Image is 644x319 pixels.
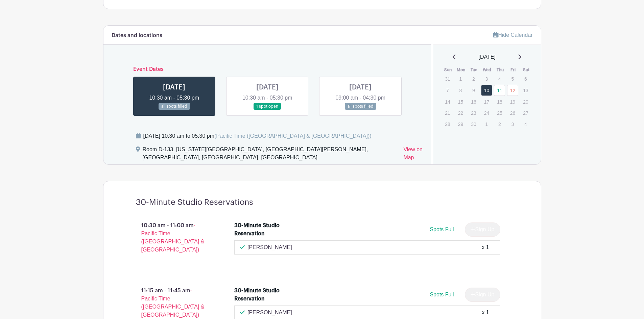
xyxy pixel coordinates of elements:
span: Spots Full [430,227,454,232]
span: Spots Full [430,292,454,297]
span: - Pacific Time ([GEOGRAPHIC_DATA] & [GEOGRAPHIC_DATA]) [141,222,205,252]
p: 23 [468,108,479,118]
p: 3 [481,74,492,84]
p: 20 [520,97,531,107]
div: x 1 [482,243,489,251]
th: Sat [520,67,533,73]
p: 6 [520,74,531,84]
p: 22 [455,108,466,118]
p: 14 [442,97,453,107]
h6: Event Dates [128,66,407,73]
a: 10 [481,85,492,96]
a: 12 [507,85,518,96]
p: 10:30 am - 11:00 am [125,219,224,257]
p: 4 [520,119,531,129]
p: 4 [494,74,505,84]
p: 26 [507,108,518,118]
span: [DATE] [479,53,496,61]
p: 7 [442,85,453,96]
p: 19 [507,97,518,107]
div: 30-Minute Studio Reservation [234,287,293,303]
p: 27 [520,108,531,118]
p: 5 [507,74,518,84]
div: x 1 [482,309,489,317]
th: Thu [494,67,507,73]
a: View on Map [403,145,423,164]
p: 24 [481,108,492,118]
p: [PERSON_NAME] [247,309,292,317]
span: (Pacific Time ([GEOGRAPHIC_DATA] & [GEOGRAPHIC_DATA])) [214,133,372,139]
div: [DATE] 10:30 am to 05:30 pm [143,132,372,140]
div: 30-Minute Studio Reservation [234,221,293,238]
p: 1 [455,74,466,84]
p: 18 [494,97,505,107]
div: Room D-133, [US_STATE][GEOGRAPHIC_DATA], [GEOGRAPHIC_DATA][PERSON_NAME], [GEOGRAPHIC_DATA], [GEOG... [143,145,398,164]
span: - Pacific Time ([GEOGRAPHIC_DATA] & [GEOGRAPHIC_DATA]) [141,288,205,318]
h6: Dates and locations [112,32,162,39]
p: 25 [494,108,505,118]
p: 17 [481,97,492,107]
th: Fri [507,67,520,73]
th: Tue [468,67,481,73]
p: 13 [520,85,531,96]
p: 16 [468,97,479,107]
p: 31 [442,74,453,84]
p: 8 [455,85,466,96]
p: [PERSON_NAME] [247,243,292,251]
th: Wed [481,67,494,73]
a: Hide Calendar [493,32,532,38]
p: 2 [494,119,505,129]
p: 30 [468,119,479,129]
p: 9 [468,85,479,96]
p: 15 [455,97,466,107]
p: 21 [442,108,453,118]
th: Sun [442,67,455,73]
p: 28 [442,119,453,129]
h4: 30-Minute Studio Reservations [136,197,253,207]
p: 2 [468,74,479,84]
a: 11 [494,85,505,96]
p: 29 [455,119,466,129]
p: 1 [481,119,492,129]
th: Mon [455,67,468,73]
p: 3 [507,119,518,129]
